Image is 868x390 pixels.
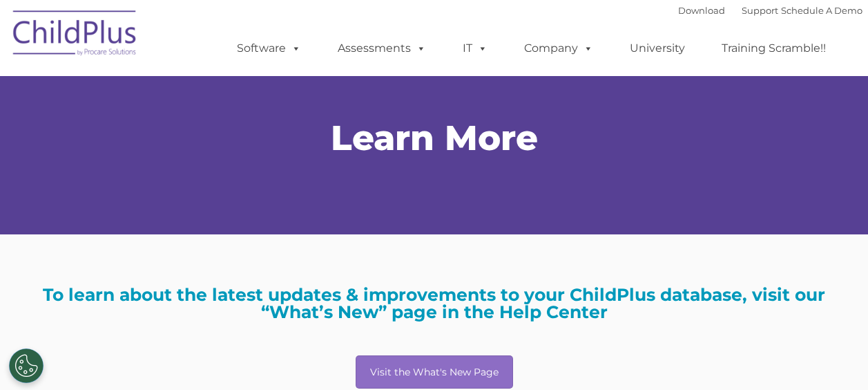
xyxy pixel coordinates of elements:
a: Company [510,35,607,62]
a: Visit the What's New Page [356,355,513,389]
font: | [678,5,862,16]
a: Support [742,5,778,16]
a: Assessments [324,35,440,62]
img: ChildPlus by Procare Solutions [6,1,144,70]
a: IT [449,35,501,62]
a: University [616,35,699,62]
a: Download [678,5,725,16]
button: Cookies Settings [9,349,44,383]
strong: To learn about the latest updates & improvements to your ChildPlus database, visit our “What’s Ne... [43,284,825,322]
a: Schedule A Demo [781,5,862,16]
span: Learn More [331,117,538,159]
a: Software [223,35,315,62]
a: Training Scramble!! [708,35,840,62]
